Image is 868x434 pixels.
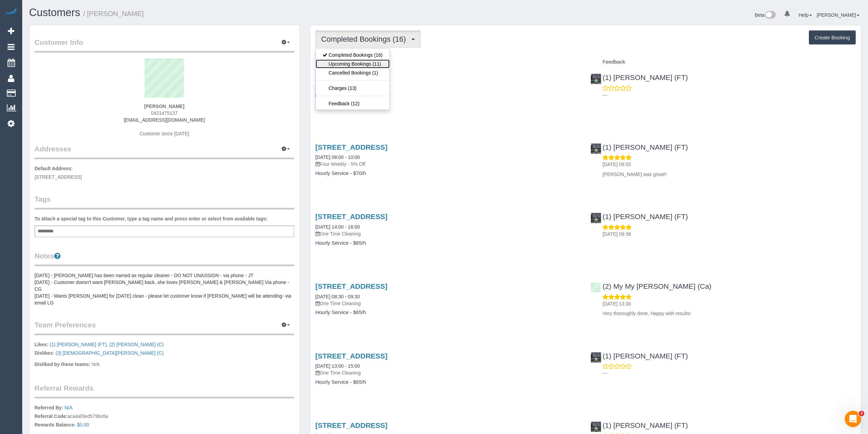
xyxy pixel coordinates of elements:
h4: Hourly Service - $65/h [315,310,581,315]
small: / [PERSON_NAME] [83,10,144,17]
a: (1) [PERSON_NAME] (FT) [591,421,688,429]
p: [DATE] 09:55 [602,161,856,168]
strong: [PERSON_NAME] [144,104,184,109]
span: N/A [92,362,99,367]
a: [DATE] 08:00 - 10:00 [315,154,360,160]
label: Rewards Balance: [35,421,76,428]
h4: Hourly Service - $65/h [315,240,581,246]
a: [DATE] 13:00 - 15:00 [315,363,360,369]
a: [DATE] 08:30 - 09:30 [315,294,360,299]
h4: Service [315,59,581,65]
p: --- [602,92,856,98]
a: Help [799,12,812,18]
p: One Time Cleaning [315,300,581,307]
img: (1) Helen Trickett (FT) [591,422,601,432]
a: Customers [29,6,80,18]
a: [STREET_ADDRESS] [315,213,388,220]
label: To attach a special tag to this Customer, type a tag name and press enter or select from availabl... [35,215,268,222]
p: Four Weekly - 5% Off [315,91,581,98]
a: [PERSON_NAME] [817,12,859,18]
h4: Feedback [591,59,856,65]
label: Referred By: [35,404,63,411]
span: Customer since [DATE] [139,131,189,136]
label: Default Address: [35,165,73,172]
button: Completed Bookings (16) [315,30,421,48]
a: Charges (13) [316,84,390,93]
a: N/A [65,405,72,410]
a: Upcoming Bookings (11) [316,59,390,68]
a: [STREET_ADDRESS] [315,143,388,151]
span: , [50,342,108,347]
img: (1) Helen Trickett (FT) [591,213,601,223]
span: 3 [859,411,864,416]
a: Feedback (12) [316,99,390,108]
p: Very thoroughly done, Happy with results! [602,310,856,317]
pre: [DATE] - [PERSON_NAME] has been named as regular cleaner - DO NOT UNASSIGN - via phone - JT [DATE... [35,272,294,306]
button: Create Booking [809,30,856,45]
span: 0421475137 [151,110,178,116]
p: aca4af3ed579bc6a [35,404,294,430]
a: [STREET_ADDRESS] [315,421,388,429]
p: [DATE] 09:36 [602,231,856,238]
img: Automaid Logo [4,7,18,16]
label: Disliked by these teams: [35,361,90,368]
span: Completed Bookings (16) [321,35,409,43]
img: (1) Helen Trickett (FT) [591,74,601,84]
a: (3) [DEMOGRAPHIC_DATA][PERSON_NAME] (C) [55,350,163,356]
iframe: Intercom live chat [845,411,861,427]
h4: Hourly Service - $70/h [315,101,581,107]
p: [DATE] 13:30 [602,300,856,307]
p: One Time Cleaning [315,369,581,376]
h4: Hourly Service - $70/h [315,171,581,176]
a: (1) [PERSON_NAME] (FT) [591,213,688,220]
p: One Time Cleaning [315,230,581,237]
a: (2) My My [PERSON_NAME] (Ca) [591,282,711,290]
label: Dislikes: [35,350,54,356]
h4: Hourly Service - $65/h [315,379,581,385]
legend: Customer Info [35,37,294,53]
a: [EMAIL_ADDRESS][DOMAIN_NAME] [124,117,205,123]
a: (1) [PERSON_NAME] (FT) [591,73,688,81]
legend: Tags [35,194,294,209]
legend: Notes [35,251,294,266]
a: (2) [PERSON_NAME] (C) [109,342,164,347]
p: [PERSON_NAME] was great!! [602,171,856,178]
p: Four Weekly - 5% Off [315,161,581,167]
a: (1) [PERSON_NAME] (FT) [591,143,688,151]
img: New interface [764,11,776,20]
legend: Referral Rewards [35,383,294,398]
img: (1) Helen Trickett (FT) [591,352,601,363]
a: Cancelled Bookings (1) [316,68,390,77]
a: [STREET_ADDRESS] [315,352,388,360]
a: (1) [PERSON_NAME] (FT) [591,352,688,360]
span: [STREET_ADDRESS] [35,174,82,180]
img: (1) Helen Trickett (FT) [591,144,601,154]
a: Beta [755,12,776,18]
label: Referral Code: [35,413,67,420]
p: --- [602,370,856,377]
a: Completed Bookings (16) [316,51,390,59]
label: Likes: [35,341,48,348]
legend: Team Preferences [35,320,294,335]
a: [STREET_ADDRESS] [315,282,388,290]
a: [DATE] 14:00 - 16:00 [315,224,360,230]
a: $0.00 [77,422,89,428]
a: (1) [PERSON_NAME] (FT) [50,342,106,347]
